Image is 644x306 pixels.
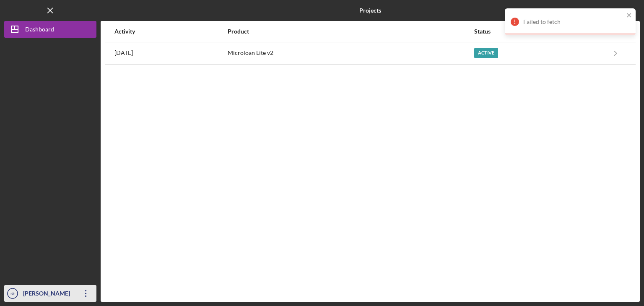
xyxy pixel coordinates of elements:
b: Projects [359,7,381,14]
div: Microloan Lite v2 [228,43,473,64]
div: Dashboard [25,21,54,40]
div: Product [228,28,473,35]
time: 2025-08-05 20:46 [114,49,133,56]
button: Dashboard [4,21,96,38]
button: close [626,12,632,20]
div: Status [474,28,604,35]
div: Failed to fetch [523,18,624,25]
div: Activity [114,28,227,35]
div: Active [474,48,498,58]
div: [PERSON_NAME] [21,285,75,304]
text: sk [10,291,15,296]
button: sk[PERSON_NAME] [4,285,96,302]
